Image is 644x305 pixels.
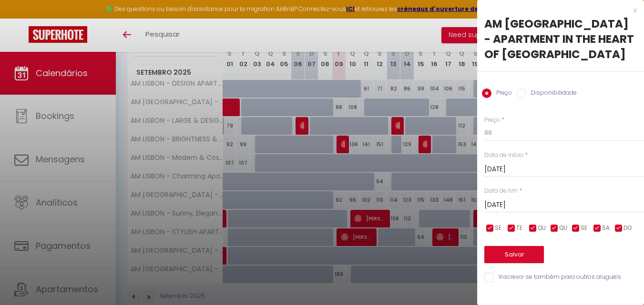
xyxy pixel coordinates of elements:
[602,224,610,233] span: SA
[491,89,512,99] label: Preço
[559,224,567,233] span: QU
[624,224,632,233] span: DO
[8,4,36,32] button: Ouvrir le widget de chat LiveChat
[495,224,501,233] span: SE
[526,89,577,99] label: Disponibilidade
[484,151,523,160] label: Data de início
[581,224,587,233] span: SE
[477,5,637,16] div: x
[538,224,546,233] span: QU
[484,187,518,196] label: Data de fim
[484,16,637,62] div: AM [GEOGRAPHIC_DATA] - APARTMENT IN THE HEART OF [GEOGRAPHIC_DATA]
[484,116,500,125] label: Preço
[516,224,522,233] span: TE
[484,246,544,263] button: Salvar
